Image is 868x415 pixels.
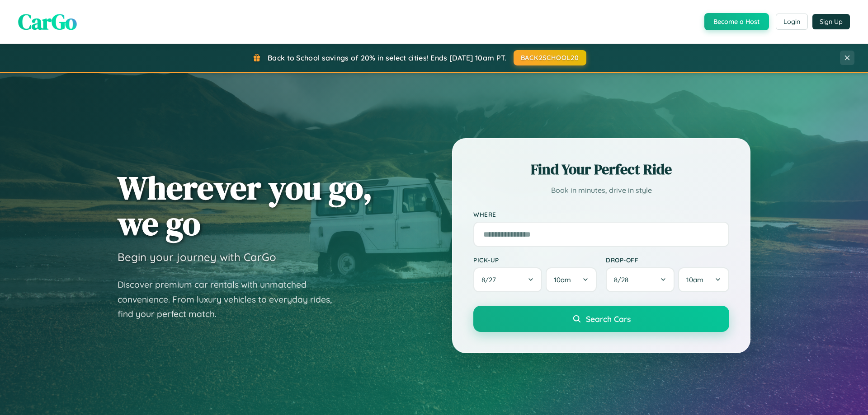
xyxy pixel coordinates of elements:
p: Discover premium car rentals with unmatched convenience. From luxury vehicles to everyday rides, ... [118,277,344,322]
button: 10am [678,267,729,292]
button: Become a Host [704,13,769,30]
span: Search Cars [586,314,631,324]
span: 8 / 28 [614,275,633,284]
p: Book in minutes, drive in style [473,184,729,197]
button: 8/27 [473,267,542,292]
button: 8/28 [606,267,675,292]
span: Back to School savings of 20% in select cities! Ends [DATE] 10am PT. [268,53,506,62]
button: Sign Up [812,14,850,29]
h2: Find Your Perfect Ride [473,159,729,179]
span: 10am [686,275,703,284]
label: Pick-up [473,256,597,264]
span: 8 / 27 [481,275,500,284]
h1: Wherever you go, we go [118,170,373,241]
button: BACK2SCHOOL20 [514,50,586,65]
button: Search Cars [473,306,729,332]
label: Drop-off [606,256,729,264]
span: CarGo [18,7,77,37]
button: Login [776,14,808,30]
label: Where [473,210,729,218]
h3: Begin your journey with CarGo [118,250,276,264]
span: 10am [554,275,571,284]
button: 10am [546,267,597,292]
